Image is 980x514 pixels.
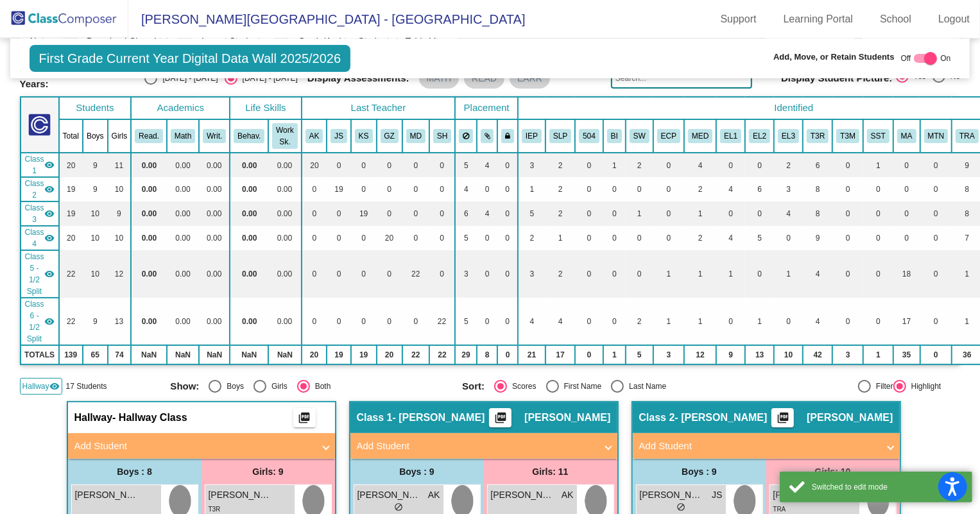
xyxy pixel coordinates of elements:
td: 0 [832,177,863,201]
td: 1 [716,250,745,298]
td: 9 [803,226,832,250]
td: 0 [832,226,863,250]
div: [DATE] - [DATE] [237,73,298,84]
td: Jordan Skogrand - Skogrand [21,177,59,201]
td: 22 [59,298,83,345]
td: 0 [832,153,863,177]
td: 4 [477,153,498,177]
button: JS [331,129,347,143]
div: [DATE] - [DATE] [157,73,218,84]
th: Multiage/Traditional No Preference [920,119,952,153]
td: 3 [518,250,546,298]
button: Math [171,129,195,143]
td: 0 [429,153,455,177]
td: 2 [684,226,716,250]
td: 0 [920,201,952,226]
td: 0 [402,153,429,177]
td: 3 [455,250,477,298]
td: 0.00 [131,298,167,345]
button: GZ [381,129,399,143]
td: 13 [108,298,132,345]
td: 0 [603,177,626,201]
th: Total [59,119,83,153]
button: Read. [135,129,163,143]
button: IEP [522,129,542,143]
td: 3 [518,153,546,177]
span: Off [901,53,911,64]
button: MA [897,129,916,143]
td: 0 [603,201,626,226]
td: 0 [377,298,402,345]
span: Class 2 [25,178,44,201]
mat-icon: picture_as_pdf [775,411,791,429]
th: EL Level 3-5 [774,119,803,153]
td: 19 [327,177,351,201]
a: School [870,9,922,30]
mat-icon: visibility [44,233,55,243]
th: Placement [455,97,518,119]
td: 1 [863,153,893,177]
td: 0.00 [199,226,230,250]
th: Speech Services [546,119,575,153]
td: 1 [546,226,575,250]
td: 0 [575,201,603,226]
td: 0 [402,298,429,345]
button: Writ. [203,129,226,143]
td: 0 [302,177,327,201]
td: 0 [863,201,893,226]
mat-expansion-panel-header: Add Student [68,433,335,459]
td: 0.00 [268,226,301,250]
td: 0.00 [230,250,268,298]
td: 8 [803,201,832,226]
td: 0 [920,250,952,298]
th: Boys [83,119,108,153]
span: Add, Move, or Retain Students [773,51,895,64]
td: 0 [716,201,745,226]
th: Keep away students [455,119,477,153]
td: 0 [920,177,952,201]
td: 0 [429,226,455,250]
td: 0 [402,226,429,250]
td: 9 [83,153,108,177]
td: 22 [429,298,455,345]
td: 0 [327,201,351,226]
td: 0 [653,153,684,177]
td: Kayla Stevens - Stevens [21,201,59,226]
td: 19 [351,201,377,226]
td: 0.00 [131,153,167,177]
td: 0 [603,250,626,298]
td: 0.00 [199,298,230,345]
td: 6 [803,153,832,177]
td: 0 [863,177,893,201]
mat-icon: picture_as_pdf [493,411,508,429]
td: 0 [429,250,455,298]
td: 0 [377,250,402,298]
td: 0 [653,177,684,201]
td: 5 [745,226,774,250]
td: 5 [455,226,477,250]
td: 0 [302,201,327,226]
td: 0.00 [131,226,167,250]
td: 0 [893,201,920,226]
td: 0.00 [131,201,167,226]
th: Tier 3 Math Intervention [832,119,863,153]
td: 0 [920,153,952,177]
mat-expansion-panel-header: Add Student [350,433,617,459]
mat-icon: visibility [44,160,55,170]
span: On [940,53,950,64]
td: 0.00 [230,298,268,345]
td: 0 [327,250,351,298]
td: 9 [83,177,108,201]
td: 1 [518,177,546,201]
td: 12 [108,250,132,298]
button: TRA [956,129,979,143]
td: 0 [774,226,803,250]
th: EL Level 1 (Entering) [716,119,745,153]
mat-radio-group: Select an option [144,72,297,85]
td: 0.00 [167,226,199,250]
td: 0 [626,250,653,298]
button: Print Students Details [293,408,316,427]
td: 0 [497,177,518,201]
td: 0 [653,226,684,250]
td: 3 [774,177,803,201]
